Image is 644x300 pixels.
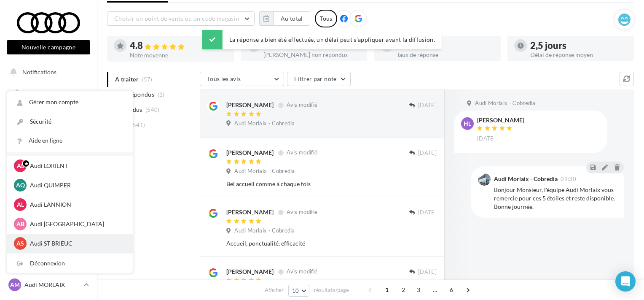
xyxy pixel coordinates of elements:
div: Tous [315,10,337,27]
span: Tous les avis [207,75,241,82]
p: Audi LANNION [30,200,123,209]
div: Déconnexion [7,254,133,273]
span: Audi Morlaix - Cobredia [475,100,535,107]
p: Audi QUIMPER [30,181,123,189]
span: Avis modifié [287,102,317,108]
span: [DATE] [418,209,437,216]
button: Choisir un point de vente ou un code magasin [107,11,255,26]
span: Audi Morlaix - Cobredia [234,168,295,175]
a: AM Audi MORLAIX [7,277,90,293]
div: Open Intercom Messenger [615,271,636,292]
p: Audi MORLAIX [24,281,80,289]
span: [DATE] [418,149,437,157]
span: [DATE] [477,135,496,143]
a: Boîte de réception56 [5,105,92,123]
span: [DATE] [418,102,437,109]
div: [PERSON_NAME] [226,268,274,276]
span: Avis modifié [287,268,317,275]
button: Au total [259,11,310,26]
span: 6 [445,283,458,297]
div: Bonjour Monsieur, l'équipe Audi Morlaix vous remercie pour ces 5 étoiles et reste disponible. Bon... [494,186,617,211]
a: Médiathèque [5,169,92,186]
span: résultats/page [314,286,349,294]
span: ... [428,283,442,297]
a: Aide en ligne [7,131,133,150]
span: 1 [380,283,394,297]
div: Accueil, ponctualité, efficacité [226,239,382,248]
div: [PERSON_NAME] [226,149,274,157]
span: (540) [145,106,160,113]
span: 10 [292,287,299,294]
div: Délai de réponse moyen [530,52,628,58]
span: Avis modifié [287,209,317,216]
span: AL [17,162,24,170]
span: Non répondus [115,90,154,99]
button: Nouvelle campagne [7,40,90,54]
div: [PERSON_NAME] [226,101,274,109]
span: Audi Morlaix - Cobredia [234,227,295,235]
span: [DATE] [418,268,437,276]
button: Notifications [5,63,89,81]
p: Audi LORIENT [30,162,123,170]
span: AS [16,239,24,248]
span: AB [16,220,24,228]
div: La réponse a bien été effectuée, un délai peut s’appliquer avant la diffusion. [202,30,442,49]
span: 3 [412,283,425,297]
span: Afficher [265,286,284,294]
span: 09:30 [561,176,576,182]
span: Avis modifié [287,149,317,156]
button: Au total [274,11,310,26]
span: Opérations [22,89,51,97]
a: Sécurité [7,112,133,131]
div: [PERSON_NAME] [226,208,274,216]
div: Note moyenne [130,52,227,58]
a: Opérations [5,84,92,102]
span: (541) [131,122,145,128]
span: AL [17,200,24,209]
button: Tous les avis [200,72,284,86]
a: Visibilité en ligne [5,127,92,145]
a: PLV et print personnalisable [5,190,92,215]
button: Filtrer par note [287,72,351,86]
p: Audi ST BRIEUC [30,239,123,248]
div: 100 % [397,41,494,50]
span: Choisir un point de vente ou un code magasin [114,15,239,22]
span: 2 [397,283,410,297]
button: 10 [288,285,310,297]
span: Notifications [22,68,56,76]
span: HL [464,119,471,128]
span: AM [10,281,20,289]
a: Gérer mon compte [7,93,133,112]
div: Audi Morlaix - Cobredia [494,176,558,182]
span: Audi Morlaix - Cobredia [234,120,295,127]
div: Taux de réponse [397,52,494,58]
p: Audi [GEOGRAPHIC_DATA] [30,220,123,228]
div: 4.8 [130,41,227,51]
a: Campagnes [5,148,92,166]
div: [PERSON_NAME] [477,117,524,123]
span: (1) [158,91,165,98]
div: 2,5 jours [530,41,628,50]
span: AQ [16,181,25,189]
div: Bel accueil comme à chaque fois [226,180,382,188]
